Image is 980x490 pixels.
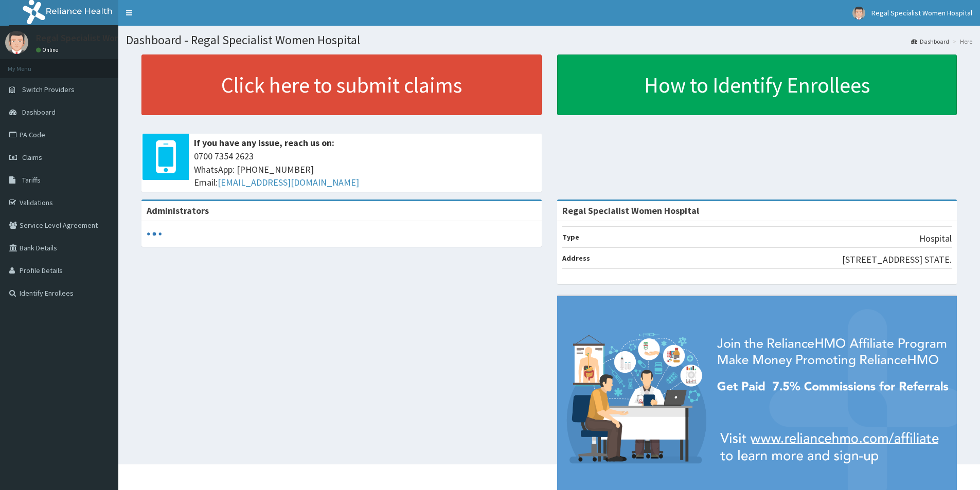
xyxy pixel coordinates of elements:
[5,31,28,54] img: User Image
[842,253,952,266] p: [STREET_ADDRESS] STATE.
[852,7,865,20] img: User Image
[557,55,957,115] a: How to Identify Enrollees
[919,232,952,245] p: Hospital
[126,33,972,47] h1: Dashboard - Regal Specialist Women Hospital
[194,150,537,189] span: 0700 7354 2623 WhatsApp: [PHONE_NUMBER] Email:
[22,85,75,94] span: Switch Providers
[141,55,542,115] a: Click here to submit claims
[147,205,209,216] b: Administrators
[36,33,168,43] p: Regal Specialist Women Hospital
[218,176,359,188] a: [EMAIL_ADDRESS][DOMAIN_NAME]
[562,232,579,242] b: Type
[194,137,334,149] b: If you have any issue, reach us on:
[22,153,42,162] span: Claims
[871,8,972,17] span: Regal Specialist Women Hospital
[950,37,972,46] li: Here
[147,226,162,242] svg: audio-loading
[911,37,949,46] a: Dashboard
[562,253,590,263] b: Address
[22,107,56,117] span: Dashboard
[562,205,699,216] strong: Regal Specialist Women Hospital
[22,175,41,185] span: Tariffs
[36,46,61,53] a: Online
